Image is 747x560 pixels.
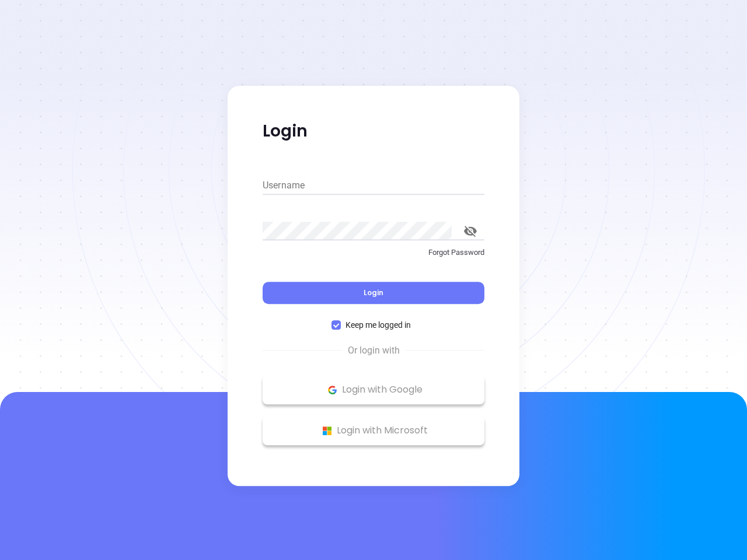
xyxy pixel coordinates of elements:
p: Forgot Password [263,247,484,258]
p: Login with Microsoft [268,422,479,439]
img: Microsoft Logo [320,423,334,438]
button: Microsoft Logo Login with Microsoft [263,416,484,445]
span: Or login with [342,344,406,358]
button: toggle password visibility [456,217,484,245]
p: Login [263,121,484,142]
p: Login with Google [268,381,479,398]
a: Forgot Password [263,247,484,268]
span: Keep me logged in [341,318,416,331]
img: Google Logo [325,383,340,397]
button: Login [263,282,484,304]
button: Google Logo Login with Google [263,375,484,404]
span: Login [364,288,383,297]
